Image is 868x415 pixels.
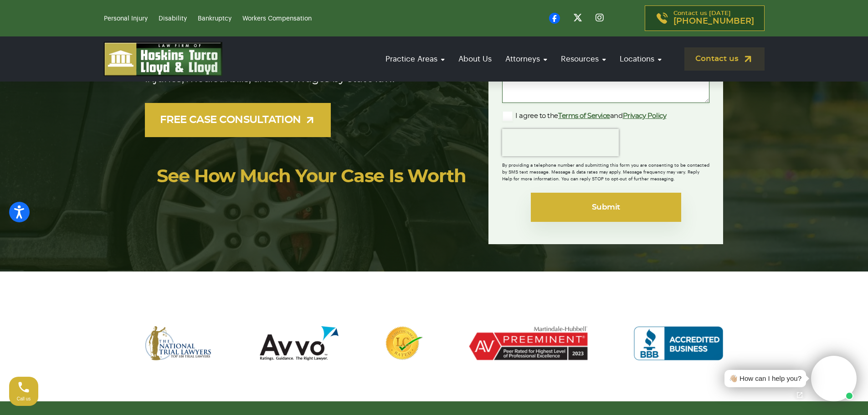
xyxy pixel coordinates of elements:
img: logo [104,42,222,76]
span: [PHONE_NUMBER] [673,17,754,26]
a: About Us [454,46,496,72]
iframe: reCAPTCHA [502,129,619,156]
a: Contact us [DATE][PHONE_NUMBER] [645,5,765,31]
a: Practice Areas [381,46,449,72]
a: Disability [159,15,187,22]
a: Privacy Policy [623,113,667,119]
div: By providing a telephone number and submitting this form you are consenting to be contacted by SM... [502,156,709,183]
label: I agree to the and [502,111,666,122]
a: FREE CASE CONSULTATION [145,103,331,137]
a: Resources [556,46,611,72]
a: Contact us [684,47,765,71]
a: Bankruptcy [198,15,231,22]
a: Locations [615,46,666,72]
input: Submit [531,193,681,222]
img: arrow-up-right-light.svg [304,114,316,126]
img: The National Trial Lawyers Top 100 Trial Lawyers [145,326,214,360]
span: Call us [17,396,31,401]
a: See How Much Your Case Is Worth [157,168,466,186]
p: Contact us [DATE] [673,10,754,26]
img: Lead Counsel Rated [385,326,423,360]
img: AVVO [260,326,339,360]
a: Attorneys [501,46,552,72]
a: Workers Compensation [242,15,312,22]
a: Terms of Service [558,113,610,119]
div: 👋🏼 How can I help you? [729,374,801,384]
a: Open chat [790,385,809,405]
a: Personal Injury [104,15,148,22]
